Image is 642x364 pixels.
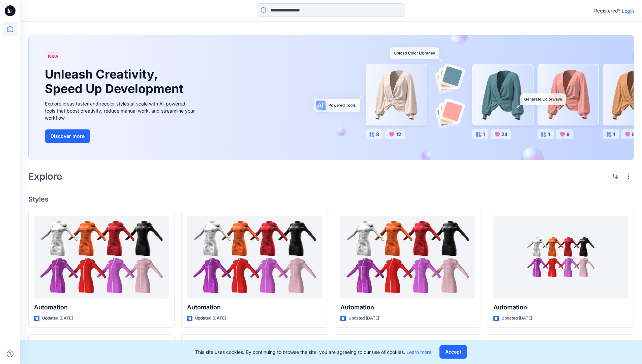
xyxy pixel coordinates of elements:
[340,216,475,299] a: Automation
[622,7,634,14] p: Login
[439,345,467,359] button: Accept
[45,129,196,143] a: Discover more
[45,100,196,121] div: Explore ideas faster and recolor styles at scale with AI-powered tools that boost creativity, red...
[28,171,62,182] h2: Explore
[187,303,322,312] p: Automation
[48,52,58,60] span: New
[195,348,431,356] p: This site uses cookies. By continuing to browse the site, you are agreeing to our use of cookies.
[28,195,634,203] h4: Styles
[406,349,431,355] a: Learn more
[195,315,226,322] p: Updated [DATE]
[34,216,169,299] a: Automation
[45,129,90,143] button: Discover more
[34,303,169,312] p: Automation
[348,315,379,322] p: Updated [DATE]
[493,216,628,299] a: Automation
[340,303,475,312] p: Automation
[187,216,322,299] a: Automation
[45,67,186,96] h1: Unleash Creativity, Speed Up Development
[42,315,73,322] p: Updated [DATE]
[501,315,532,322] p: Updated [DATE]
[493,303,628,312] p: Automation
[594,7,620,15] p: Registered?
